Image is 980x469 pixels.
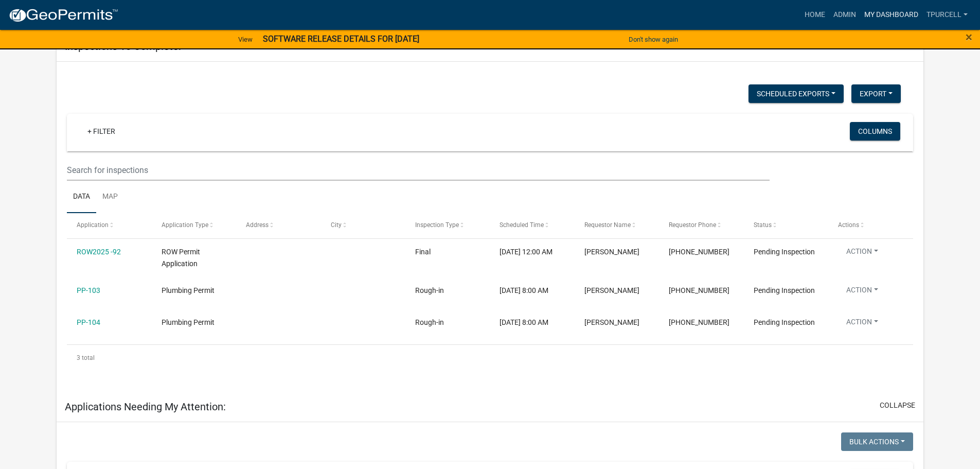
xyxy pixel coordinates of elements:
span: Inspection Type [415,221,459,229]
div: collapse [57,62,923,392]
span: Application Type [162,221,208,229]
a: PP-104 [77,318,100,326]
div: 3 total [67,345,913,371]
span: Scheduled Time [500,221,544,229]
button: Close [966,31,972,43]
strong: SOFTWARE RELEASE DETAILS FOR [DATE] [263,34,419,44]
button: Don't show again [625,31,682,48]
datatable-header-cell: Address [236,213,320,238]
datatable-header-cell: Actions [828,213,913,238]
datatable-header-cell: City [320,213,405,238]
a: Data [67,181,96,214]
a: + Filter [79,122,123,141]
a: Map [96,181,124,214]
button: collapse [880,400,915,411]
span: 09/04/2025, 12:00 AM [500,248,553,256]
span: Pending Inspection [754,286,815,294]
span: Application [77,221,109,229]
a: View [234,31,257,48]
span: Plumbing Permit [162,318,215,326]
button: Action [838,285,886,300]
span: ROW Permit Application [162,248,200,268]
a: Home [800,5,829,25]
button: Columns [850,122,900,141]
datatable-header-cell: Scheduled Time [490,213,574,238]
span: Address [246,221,269,229]
span: Pending Inspection [754,248,815,256]
span: 09/08/2025, 8:00 AM [500,318,548,326]
span: Steve Banet [584,286,639,294]
span: Steve Banet [584,318,639,326]
a: Tpurcell [922,5,972,25]
span: Plumbing Permit [162,286,215,294]
span: Jeremy Parkhurst [584,248,639,256]
datatable-header-cell: Inspection Type [405,213,490,238]
button: Export [851,84,901,103]
datatable-header-cell: Requestor Name [575,213,659,238]
a: ROW2025 -92 [77,248,121,256]
span: 812-590-5467 [669,286,729,294]
span: (502) 471-0909 [669,248,729,256]
button: Action [838,317,886,332]
span: Requestor Name [584,221,631,229]
span: City [331,221,342,229]
a: PP-103 [77,286,100,294]
a: My Dashboard [860,5,922,25]
span: Rough-in [415,318,444,326]
button: Scheduled Exports [749,84,844,103]
button: Action [838,246,886,261]
datatable-header-cell: Status [743,213,828,238]
span: Rough-in [415,286,444,294]
span: 09/08/2025, 8:00 AM [500,286,548,294]
span: 812-590-5467 [669,318,729,326]
datatable-header-cell: Requestor Phone [659,213,743,238]
span: Actions [838,221,859,229]
a: Admin [829,5,860,25]
span: Status [754,221,772,229]
datatable-header-cell: Application [67,213,151,238]
span: × [966,30,972,44]
span: Pending Inspection [754,318,815,326]
span: Final [415,248,431,256]
input: Search for inspections [67,160,769,181]
button: Bulk Actions [841,432,913,451]
span: Requestor Phone [669,221,716,229]
h5: Applications Needing My Attention: [65,401,226,413]
datatable-header-cell: Application Type [152,213,236,238]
